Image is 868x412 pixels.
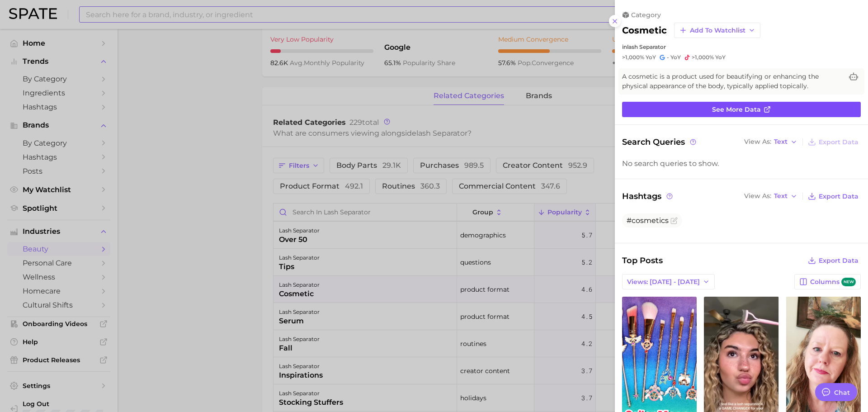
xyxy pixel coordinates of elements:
button: Views: [DATE] - [DATE] [622,274,715,289]
button: Flag as miscategorized or irrelevant [670,217,678,224]
span: View As [744,194,771,199]
span: See more data [712,106,761,114]
span: Hashtags [622,190,674,203]
div: No search queries to show. [622,159,861,168]
div: in [622,43,861,50]
span: View As [744,139,771,144]
span: YoY [670,54,681,61]
span: >1,000% [622,54,644,61]
button: Export Data [806,254,861,267]
span: lash separator [627,43,666,50]
span: YoY [646,54,656,61]
span: Add to Watchlist [690,27,745,34]
span: - [667,54,669,61]
span: Export Data [819,257,859,265]
button: View AsText [742,136,800,148]
span: Export Data [819,138,859,146]
button: Export Data [806,136,861,148]
span: Export Data [819,193,859,200]
button: Export Data [806,190,861,203]
button: Columnsnew [794,274,861,289]
span: Columns [810,278,856,286]
span: YoY [715,54,726,61]
span: Text [774,194,788,199]
button: Add to Watchlist [674,23,760,38]
button: View AsText [742,190,800,202]
span: #cosmetics [627,216,669,225]
span: new [841,278,856,286]
span: Search Queries [622,136,698,148]
a: See more data [622,102,861,117]
span: Text [774,139,788,144]
span: category [631,11,661,19]
span: >1,000% [692,54,714,61]
span: Views: [DATE] - [DATE] [627,278,700,286]
span: A cosmetic is a product used for beautifying or enhancing the physical appearance of the body, ty... [622,72,843,91]
h2: cosmetic [622,25,667,36]
span: Top Posts [622,254,663,267]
